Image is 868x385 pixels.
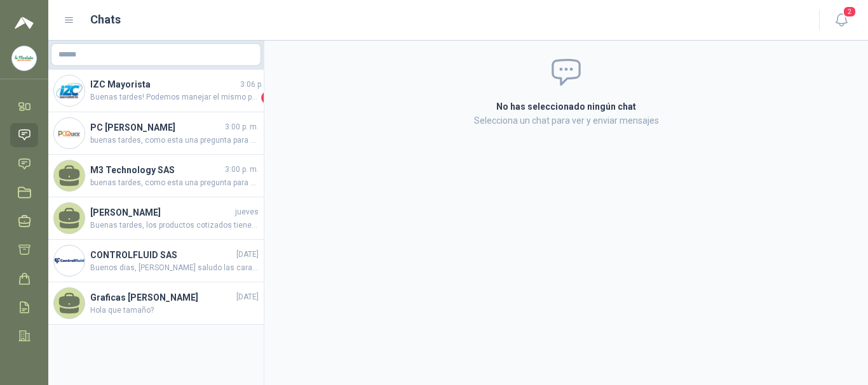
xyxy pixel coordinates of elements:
[90,219,259,232] span: Buenas tardes, los productos cotizados tienen las mismas características
[225,121,259,133] span: 3:00 p. m.
[48,282,264,325] a: Graficas [PERSON_NAME][DATE]Hola que tamaño?
[90,206,233,219] h4: [PERSON_NAME]
[90,304,259,316] span: Hola que tamaño?
[54,118,85,148] img: Company Logo
[90,163,222,177] h4: M3 Technology SAS
[225,164,259,176] span: 3:00 p. m.
[12,46,36,70] img: Company Logo
[90,177,259,189] span: buenas tardes, como esta una pregunta para 16 biometricos que precio me da
[54,75,85,106] img: Company Logo
[235,206,259,218] span: jueves
[48,112,264,155] a: Company LogoPC [PERSON_NAME]3:00 p. m.buenas tardes, como esta una pregunta para 16 biometricos q...
[90,262,259,274] span: Buenos dias, [PERSON_NAME] saludo las caracteristicas son: Termómetro de [GEOGRAPHIC_DATA] - [GEO...
[90,91,259,104] span: Buenas tardes! Podemos manejar el mismo precio. Sin embargo, habría un costo de envío de aproxima...
[344,114,788,127] p: Selecciona un chat para ver y enviar mensajes
[48,70,264,112] a: Company LogoIZC Mayorista3:06 p. m.Buenas tardes! Podemos manejar el mismo precio. Sin embargo, h...
[90,77,238,91] h4: IZC Mayorista
[843,6,857,18] span: 2
[90,290,234,304] h4: Graficas [PERSON_NAME]
[240,79,274,91] span: 3:06 p. m.
[261,91,274,104] span: 1
[344,100,788,114] h2: No has seleccionado ningún chat
[236,291,259,303] span: [DATE]
[90,134,259,147] span: buenas tardes, como esta una pregunta para 16 biometricos que precio me da
[48,155,264,197] a: M3 Technology SAS3:00 p. m.buenas tardes, como esta una pregunta para 16 biometricos que precio m...
[236,249,259,261] span: [DATE]
[15,15,34,30] img: Logo peakr
[54,245,85,276] img: Company Logo
[48,197,264,240] a: [PERSON_NAME]juevesBuenas tardes, los productos cotizados tienen las mismas características
[90,121,222,134] h4: PC [PERSON_NAME]
[48,240,264,282] a: Company LogoCONTROLFLUID SAS[DATE]Buenos dias, [PERSON_NAME] saludo las caracteristicas son: Term...
[830,9,853,32] button: 2
[90,11,121,29] h1: Chats
[90,248,234,262] h4: CONTROLFLUID SAS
